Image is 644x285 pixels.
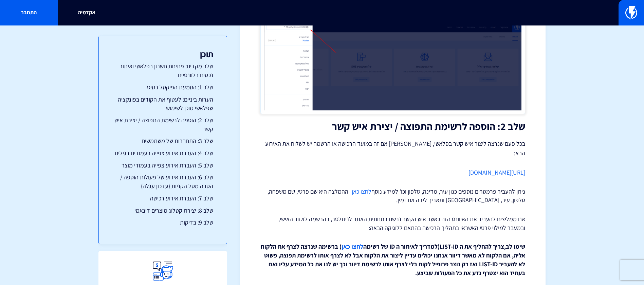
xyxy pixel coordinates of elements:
a: לחצו כאן [342,243,363,250]
a: שלב 5: העברת אירוע צפייה בעמודי מוצר [112,161,213,170]
a: שלב 6: העברת אירוע של פעולות הוספה / הסרה מסל הקניות (עדכון עגלה) [112,173,213,190]
strong: שימו לב, (למדריך לאיתור ה ID של רשימה ) ברשימה שנרצה לצרף את הלקוח אליה, אם הלקוח לא מאשר דיוור א... [261,243,525,277]
h3: תוכן [112,50,213,58]
span: צריך להחליף את ה LIST-ID [440,243,504,250]
a: שלב 8: יצירת קטלוג מוצרים דינאמי [112,206,213,215]
a: שלב 1: הטמעת הפיקסל בסיס [112,83,213,92]
a: שלב 9: בדיקות [112,218,213,227]
a: שלב 2: הוספה לרשימת התפוצה / יצירת איש קשר [112,116,213,133]
p: ניתן להעביר פרמטרים נוספים כגון עיר, מדינה, טלפון וכו' למידע נוסף - ההמלצה היא שם פרטי, שם משפחה,... [260,187,525,204]
a: [URL][DOMAIN_NAME] [468,168,525,176]
p: אנו ממליצים להעביר את האיוונט הזה כאשר איש הקשר נרשם בתחתית האתר לניוזלטר, בהרשמה לאזור האישי, וב... [260,215,525,232]
input: חיפוש מהיר... [169,5,475,21]
h2: שלב 2: הוספה לרשימת התפוצה / יצירת איש קשר [260,121,525,132]
a: שלב מקדים: פתיחת חשבון בפלאשי ואיתור נכסים רלוונטיים [112,62,213,79]
a: הערות ביניים: לעטוף את הקודים בפונקציה שפלאשי מוכן לשימוש [112,95,213,112]
a: שלב 4: העברת אירוע צפייה בעמודים רגילים [112,149,213,158]
a: לחצו כאן [352,188,371,195]
a: שלב 3: התחברות של משתמשים [112,137,213,145]
a: שלב 7: העברת אירוע רכישה [112,194,213,203]
p: בכל פעם שנרצה ליצור איש קשר בפלאשי, [PERSON_NAME] אם זה במועד הרכישה או הרשמה יש לשלוח את האירוע ... [260,139,525,158]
